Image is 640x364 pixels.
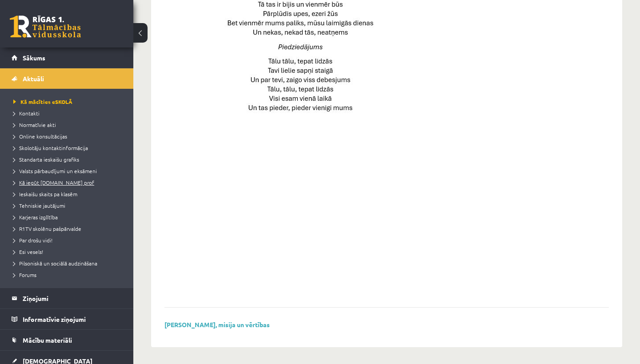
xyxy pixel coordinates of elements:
span: Sākums [23,54,45,62]
span: Standarta ieskaišu grafiks [13,156,79,163]
a: Normatīvie akti [13,121,124,129]
span: Online konsultācijas [13,133,67,140]
a: [PERSON_NAME], misija un vērtības [164,320,270,328]
a: Aktuāli [12,68,122,89]
span: Tehniskie jautājumi [13,202,65,209]
a: R1TV skolēnu pašpārvalde [13,225,124,233]
span: Kā mācīties eSKOLĀ [13,98,72,105]
span: Forums [13,271,36,278]
a: Standarta ieskaišu grafiks [13,155,124,163]
span: Kontakti [13,110,40,117]
a: Online konsultācijas [13,132,124,140]
a: Tehniskie jautājumi [13,202,124,210]
span: Skolotāju kontaktinformācija [13,144,88,151]
legend: Informatīvie ziņojumi [23,309,122,329]
span: Normatīvie akti [13,121,56,128]
a: Ieskaišu skaits pa klasēm [13,190,124,198]
a: Kontakti [13,109,124,117]
a: Ziņojumi [12,288,122,309]
a: Valsts pārbaudījumi un eksāmeni [13,167,124,175]
span: Pilsoniskā un sociālā audzināšana [13,260,97,267]
a: Pilsoniskā un sociālā audzināšana [13,259,124,267]
span: Valsts pārbaudījumi un eksāmeni [13,167,97,174]
a: Skolotāju kontaktinformācija [13,144,124,152]
a: Informatīvie ziņojumi [12,309,122,329]
a: Karjeras izglītība [13,213,124,221]
span: Par drošu vidi! [13,237,52,244]
a: Sākums [12,47,122,68]
span: Esi vesels! [13,248,43,255]
a: Rīgas 1. Tālmācības vidusskola [10,16,81,38]
span: Ieskaišu skaits pa klasēm [13,190,77,198]
a: Esi vesels! [13,248,124,256]
span: Aktuāli [23,75,44,83]
a: Par drošu vidi! [13,236,124,244]
a: Kā iegūt [DOMAIN_NAME] prof [13,178,124,186]
span: Mācību materiāli [23,336,72,344]
a: Forums [13,271,124,279]
a: Kā mācīties eSKOLĀ [13,98,124,106]
span: Kā iegūt [DOMAIN_NAME] prof [13,179,94,186]
legend: Ziņojumi [23,288,122,309]
a: Mācību materiāli [12,330,122,350]
span: R1TV skolēnu pašpārvalde [13,225,81,232]
span: Karjeras izglītība [13,214,58,221]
